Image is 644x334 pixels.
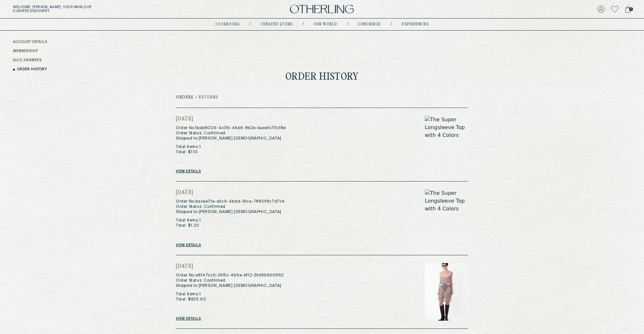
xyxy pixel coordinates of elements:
a: MEMBERSHIP [13,49,38,54]
div: / [391,22,392,27]
h2: Orders [176,95,193,100]
a: Our world [314,23,337,26]
h2: Total Items: 1 Total: $ 1.10 [176,144,286,155]
a: View details [176,317,201,321]
img: The Super Longsleeve Top with 4 Colors [425,116,468,174]
a: lookbooks [216,23,240,26]
a: ORDER HISTORY [17,67,47,72]
a: ACCOUNT DETAILS [13,40,47,45]
img: logo [290,5,354,14]
img: Mid 2000’s Ruched Stripe Sheer Silk Dress [425,263,468,321]
h2: Total Items: 1 Total: $ 835.90 [176,292,284,302]
img: The Super Longsleeve Top with 4 Colors [425,189,468,247]
h2: [DATE] [176,116,286,122]
h2: Order No. bacee71e-e3c9-4bdd-91ca-788018c7d7c4 Order Status: Confirmed Shipped to: [PERSON_NAME] ... [176,199,285,215]
h2: / [195,95,197,100]
h2: [DATE] [176,189,285,196]
span: 0 [629,7,633,11]
a: concierge [358,23,381,26]
div: / [303,22,304,27]
h2: Order No. 1bde8009-4c56-46e6-8b2e-baeefc75c18e Order Status: Confirmed Shipped to: [PERSON_NAME] ... [176,126,286,141]
h2: [DATE] [176,263,284,270]
a: View details [176,243,201,247]
div: / [250,22,251,27]
a: experiences [402,23,429,26]
h2: Returns [198,95,218,100]
h5: Welcome, [PERSON_NAME] . Your world of curated discovery. [13,5,198,13]
a: View details [176,169,201,173]
a: 0 [625,5,631,14]
a: QUIZ ANSWERS [13,58,42,63]
h1: Order History [285,72,359,82]
div: / [347,22,348,27]
h2: Total Items: 1 Total: $ 1.20 [176,218,285,228]
h2: Order No. e8f47cc6-398c-466e-bf12-5fd86690ff62 Order Status: Confirmed Shipped to: [PERSON_NAME] ... [176,273,284,288]
a: Curated store [261,23,293,26]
